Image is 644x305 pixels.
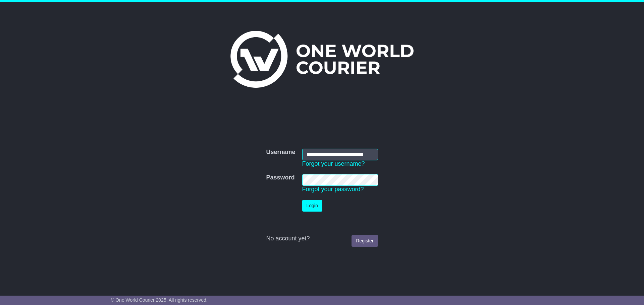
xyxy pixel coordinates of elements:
div: No account yet? [266,235,378,242]
a: Forgot your password? [302,186,364,193]
label: Username [266,149,295,156]
span: © One World Courier 2025. All rights reserved. [111,297,208,303]
label: Password [266,174,294,181]
a: Register [352,235,378,247]
img: One World [230,31,414,88]
a: Forgot your username? [302,160,365,167]
button: Login [302,200,322,212]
